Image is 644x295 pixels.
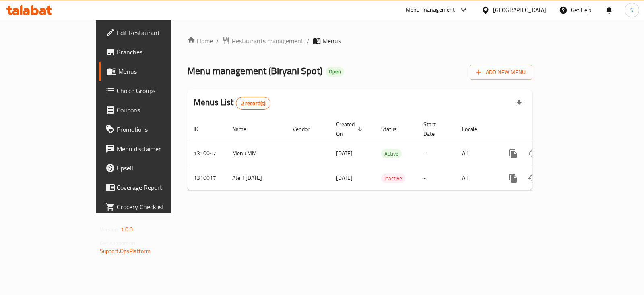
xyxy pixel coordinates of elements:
a: Edit Restaurant [99,23,203,42]
td: All [456,166,497,190]
span: Open [326,68,344,75]
div: Export file [510,93,529,113]
span: Start Date [423,119,446,139]
span: Grocery Checklist [117,202,197,212]
li: / [216,36,219,46]
span: Promotions [117,125,197,134]
a: Branches [99,42,203,62]
a: Restaurants management [222,36,303,46]
div: Menu-management [406,5,455,15]
a: Promotions [99,120,203,139]
span: S [630,6,634,15]
td: - [417,141,456,166]
div: [GEOGRAPHIC_DATA] [493,6,546,15]
span: Inactive [381,174,405,183]
button: Add New Menu [470,65,532,80]
span: Menu management ( Biryani Spot ) [187,62,322,80]
button: more [504,168,523,188]
a: Menu disclaimer [99,139,203,158]
td: 1310017 [187,166,226,190]
span: Get support on: [100,238,137,248]
span: Menus [322,36,341,46]
li: / [307,36,310,46]
span: [DATE] [336,172,353,183]
button: more [504,144,523,163]
th: Actions [497,117,587,141]
a: Choice Groups [99,81,203,100]
div: Inactive [381,173,405,183]
div: Total records count [236,97,271,110]
span: ID [194,124,209,134]
a: Coverage Report [99,178,203,197]
span: Choice Groups [117,86,197,96]
span: Upsell [117,163,197,173]
span: Name [232,124,257,134]
td: Ateff [DATE] [226,166,286,190]
span: 1.0.0 [121,224,133,235]
span: Active [381,149,402,158]
a: Grocery Checklist [99,197,203,216]
td: Menu MM [226,141,286,166]
span: 2 record(s) [236,100,270,107]
a: Menus [99,62,203,81]
div: Open [326,67,344,77]
a: Coupons [99,100,203,120]
span: [DATE] [336,148,353,158]
span: Version: [100,224,120,235]
span: Vendor [293,124,320,134]
span: Status [381,124,407,134]
span: Coupons [117,105,197,115]
nav: breadcrumb [187,36,532,46]
a: Upsell [99,158,203,178]
td: - [417,166,456,190]
span: Coverage Report [117,183,197,192]
span: Add New Menu [476,67,526,77]
span: Branches [117,47,197,57]
button: Change Status [523,144,542,163]
span: Created On [336,119,365,139]
td: 1310047 [187,141,226,166]
table: enhanced table [187,117,587,191]
span: Locale [462,124,487,134]
h2: Menus List [194,96,270,110]
span: Menu disclaimer [117,144,197,154]
a: Support.OpsPlatform [100,246,151,256]
td: All [456,141,497,166]
span: Restaurants management [232,36,303,46]
span: Menus [118,66,197,76]
span: Edit Restaurant [117,28,197,37]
